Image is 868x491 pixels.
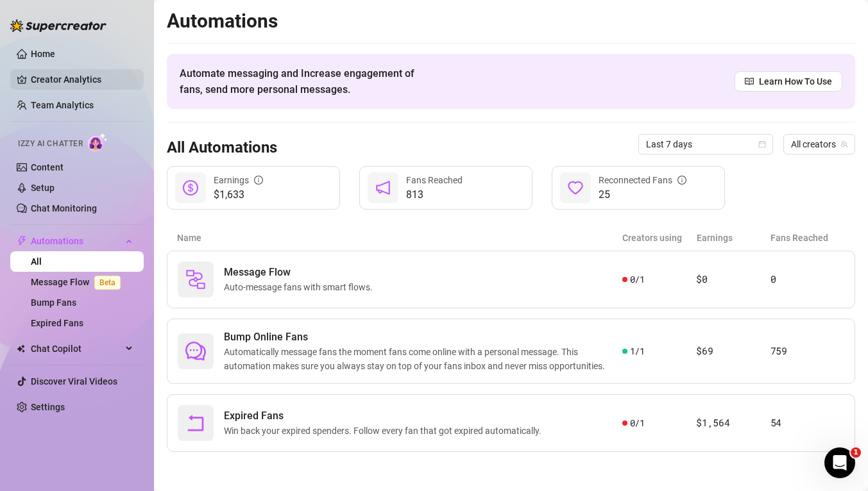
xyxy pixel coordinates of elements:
h2: Automations [167,9,855,33]
span: Fans Reached [406,175,463,185]
span: Learn How To Use [759,74,832,88]
a: Expired Fans [31,318,83,328]
article: Name [177,231,622,245]
article: Earnings [697,231,771,245]
article: $69 [696,344,770,359]
span: 1 / 1 [630,344,645,358]
span: Message Flow [224,265,378,280]
span: Beta [94,276,121,290]
a: Team Analytics [31,100,94,110]
span: Auto-message fans with smart flows. [224,280,378,294]
span: 0 / 1 [630,272,645,287]
a: Discover Viral Videos [31,376,117,387]
a: Setup [31,183,55,193]
span: Expired Fans [224,408,547,424]
span: Chat Copilot [31,338,122,359]
span: read [745,77,754,86]
article: 759 [770,344,844,359]
span: 25 [599,187,686,203]
article: 54 [770,415,844,431]
span: team [840,140,848,148]
span: dollar [183,180,198,196]
img: svg%3e [185,269,206,290]
img: Chat Copilot [17,344,25,353]
span: Automate messaging and Increase engagement of fans, send more personal messages. [180,65,427,97]
span: info-circle [677,176,686,185]
a: All [31,256,42,267]
span: Izzy AI Chatter [18,138,83,150]
span: Automations [31,231,122,251]
article: $0 [696,272,770,287]
a: Message FlowBeta [31,277,126,287]
a: Bump Fans [31,297,76,308]
a: Settings [31,402,65,412]
img: AI Chatter [88,133,108,151]
span: 0 / 1 [630,416,645,430]
span: Automatically message fans the moment fans come online with a personal message. This automation m... [224,345,622,373]
span: Last 7 days [646,135,765,154]
span: thunderbolt [17,236,27,246]
article: $1,564 [696,415,770,431]
a: Chat Monitoring [31,203,97,213]
span: Win back your expired spenders. Follow every fan that got expired automatically. [224,424,547,438]
span: rollback [185,413,206,433]
h3: All Automations [167,138,277,158]
article: Fans Reached [770,231,845,245]
a: Creator Analytics [31,69,133,90]
span: info-circle [254,176,263,185]
iframe: Intercom live chat [824,447,855,478]
span: 1 [851,447,861,458]
span: All creators [791,135,847,154]
span: Bump Online Fans [224,329,622,345]
a: Home [31,49,55,59]
article: 0 [770,272,844,287]
span: heart [568,180,583,196]
div: Reconnected Fans [599,173,686,187]
div: Earnings [214,173,263,187]
a: Learn How To Use [735,71,842,92]
img: logo-BBDzfeDw.svg [10,19,106,32]
article: Creators using [622,231,697,245]
span: $1,633 [214,187,263,203]
span: calendar [758,140,766,148]
a: Content [31,162,64,172]
span: comment [185,341,206,362]
span: notification [375,180,391,196]
span: 813 [406,187,463,203]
